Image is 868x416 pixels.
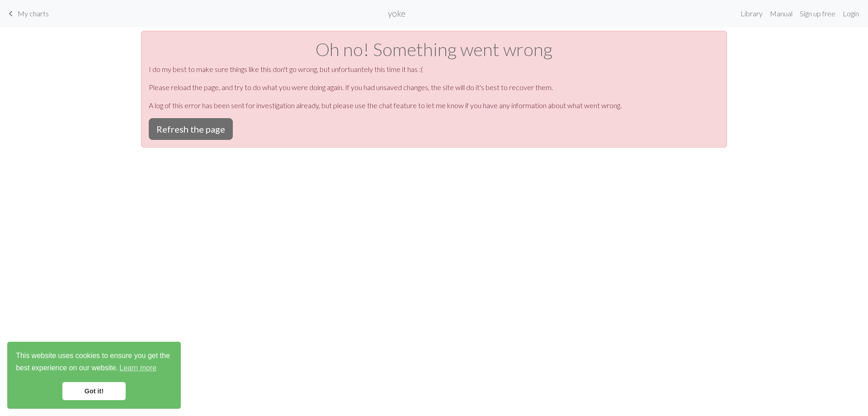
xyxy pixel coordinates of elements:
p: Please reload the page, and try to do what you were doing again. If you had unsaved changes, the ... [149,82,719,93]
a: learn more about cookies [118,361,158,375]
span: My charts [18,9,49,18]
span: This website uses cookies to ensure you get the best experience on our website. [16,350,172,375]
div: cookieconsent [7,342,181,409]
a: Manual [766,5,796,23]
a: Sign up free [796,5,839,23]
a: My charts [5,6,49,21]
span: keyboard_arrow_left [5,7,16,20]
h1: Oh no! Something went wrong [149,38,719,60]
h2: yoke [388,8,406,19]
p: A log of this error has been sent for investigation already, but please use the chat feature to l... [149,100,719,111]
a: Library [737,5,766,23]
p: I do my best to make sure things like this don't go wrong, but unfortuantely this time it has :( [149,64,719,75]
button: Refresh the page [149,118,233,140]
a: dismiss cookie message [62,382,126,400]
a: Login [839,5,863,23]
